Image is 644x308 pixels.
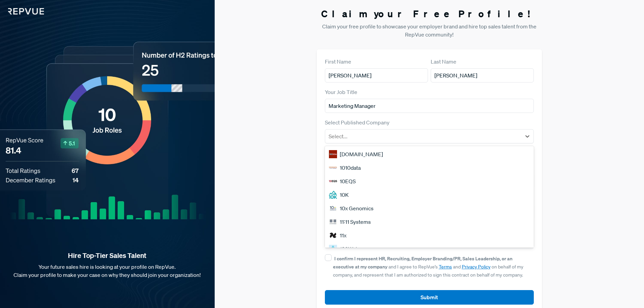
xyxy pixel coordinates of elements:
img: 11x [329,231,337,239]
strong: I confirm I represent HR, Recruiting, Employer Branding/PR, Sales Leadership, or an executive at ... [333,255,512,270]
button: Submit [325,290,534,305]
label: Select Published Company [325,118,389,126]
div: 10EQS [325,174,534,188]
img: 10EQS [329,177,337,185]
span: and I agree to RepVue’s and on behalf of my company, and represent that I am authorized to sign t... [333,256,523,278]
p: Your future sales hire is looking at your profile on RepVue. Claim your profile to make your case... [11,263,204,279]
label: Last Name [431,57,456,66]
div: 1010data [325,161,534,174]
input: Title [325,99,534,113]
h3: Claim your Free Profile! [317,8,542,20]
input: Last Name [431,68,534,82]
div: [DOMAIN_NAME] [325,147,534,161]
p: Claim your free profile to showcase your employer brand and hire top sales talent from the RepVue... [317,22,542,39]
img: 11:11 Systems [329,218,337,226]
div: 10x Genomics [325,202,534,215]
img: 120Water [329,245,337,253]
img: 1000Bulbs.com [329,150,337,158]
img: 10x Genomics [329,204,337,212]
label: Your Job Title [325,88,357,96]
a: Terms [439,264,452,270]
strong: Hire Top-Tier Sales Talent [11,251,204,260]
div: 10K [325,188,534,202]
input: First Name [325,68,428,82]
a: Privacy Policy [462,264,491,270]
div: 11:11 Systems [325,215,534,229]
img: 10K [329,191,337,199]
label: First Name [325,57,351,66]
div: 120Water [325,242,534,256]
div: 11x [325,229,534,242]
img: 1010data [329,164,337,172]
